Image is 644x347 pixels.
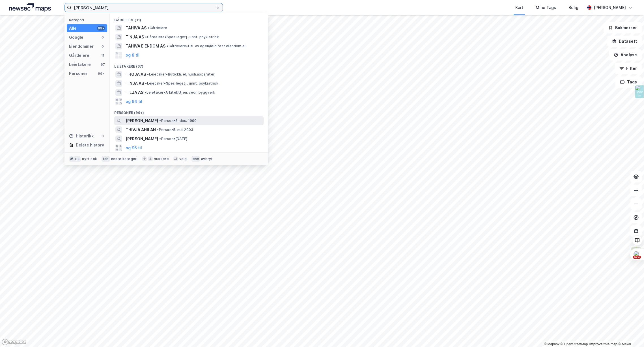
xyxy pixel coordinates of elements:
span: • [145,81,147,85]
div: 0 [100,35,105,40]
span: • [159,118,161,123]
div: Delete history [76,142,104,148]
a: Mapbox homepage [2,339,27,345]
span: [PERSON_NAME] [126,135,158,142]
span: • [148,26,149,30]
div: 0 [100,134,105,138]
span: • [167,44,168,48]
div: 0 [100,44,105,49]
span: Gårdeiere [148,26,167,30]
button: og 8 til [126,52,139,59]
div: 67 [100,62,105,67]
div: Gårdeiere (11) [110,13,268,23]
span: THOJA AS [126,71,146,78]
span: • [145,90,146,94]
div: neste kategori [111,157,138,161]
div: velg [179,157,187,161]
span: [PERSON_NAME] [126,117,158,124]
div: esc [191,156,200,162]
div: tab [102,156,110,162]
span: Person • 5. mai 2003 [157,128,193,132]
span: • [157,128,159,132]
div: Leietakere [69,61,91,68]
div: ⌘ + k [69,156,81,162]
button: Analyse [609,49,642,61]
span: TINJA AS [126,34,144,40]
span: TAHIVA EIENDOM AS [126,43,165,49]
span: • [145,35,147,39]
a: Improve this map [589,342,617,346]
span: Person • 8. des. 1990 [159,118,197,123]
div: Gårdeiere [69,52,89,59]
span: TINJA AS [126,80,144,87]
div: 99+ [97,26,105,31]
a: OpenStreetMap [561,342,588,346]
span: Gårdeiere • Spes.legetj., unnt. psykiatrisk [145,35,219,39]
div: Alle [69,25,77,32]
span: • [147,72,149,76]
div: avbryt [201,157,213,161]
div: Personer (99+) [110,106,268,116]
div: nytt søk [82,157,97,161]
iframe: Chat Widget [616,320,644,347]
div: Personer [69,70,87,77]
div: [PERSON_NAME] [594,4,626,11]
div: Bolig [568,4,578,11]
div: Leietakere (67) [110,60,268,70]
button: Filter [615,63,642,74]
span: TILJA AS [126,89,143,96]
button: Datasett [607,36,642,47]
span: Person • [DATE] [159,137,187,141]
span: THIVJA AHILAN [126,126,156,133]
span: Leietaker • Butikkh. el. hush.apparater [147,72,215,77]
button: og 96 til [126,145,142,151]
div: markere [154,157,169,161]
div: Eiendommer [69,43,94,50]
div: Mine Tags [536,4,556,11]
a: Mapbox [544,342,559,346]
img: logo.a4113a55bc3d86da70a041830d287a7e.svg [9,3,51,12]
span: TAHIVA AS [126,25,147,31]
input: Søk på adresse, matrikkel, gårdeiere, leietakere eller personer [72,3,216,12]
div: Kontrollprogram for chat [616,320,644,347]
button: Tags [615,76,642,88]
button: og 64 til [126,98,142,105]
div: 11 [100,53,105,58]
span: Leietaker • Spes.legetj., unnt. psykiatrisk [145,81,218,86]
button: Bokmerker [604,22,642,33]
span: Leietaker • Arkitekttjen. vedr. byggverk [145,90,215,95]
div: Historikk [69,133,94,139]
div: Kategori [69,18,107,22]
span: • [159,137,161,141]
div: 99+ [97,71,105,76]
div: Google [69,34,83,41]
span: Gårdeiere • Utl. av egen/leid fast eiendom el. [167,44,246,48]
div: Kart [515,4,523,11]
